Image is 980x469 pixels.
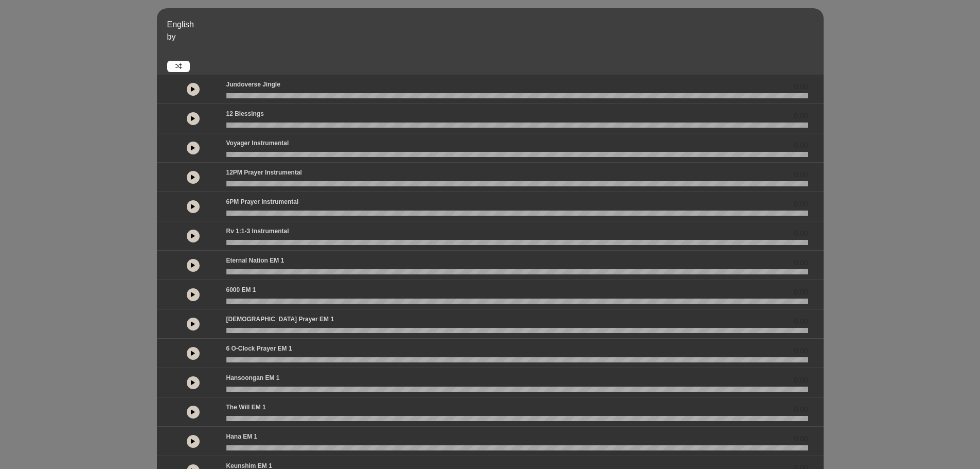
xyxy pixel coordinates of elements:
[226,138,289,148] p: Voyager Instrumental
[794,316,808,327] span: 0.00
[794,404,808,415] span: 0.00
[794,81,808,92] span: 0.00
[226,285,256,294] p: 6000 EM 1
[794,228,808,239] span: 0.00
[794,287,808,298] span: 0.00
[226,256,284,265] p: Eternal Nation EM 1
[226,197,299,206] p: 6PM Prayer Instrumental
[226,403,266,412] p: The Will EM 1
[794,111,808,121] span: 0.00
[794,199,808,210] span: 0.00
[226,109,264,118] p: 12 Blessings
[794,169,808,180] span: 0.00
[226,227,289,236] p: Rv 1:1-3 Instrumental
[226,168,302,177] p: 12PM Prayer Instrumental
[226,80,280,89] p: Jundoverse Jingle
[794,257,808,268] span: 0.00
[794,433,808,444] span: 0.00
[794,345,808,356] span: 0.00
[226,432,258,441] p: Hana EM 1
[226,344,292,353] p: 6 o-clock prayer EM 1
[226,373,280,383] p: Hansoongan EM 1
[794,375,808,386] span: 0.00
[794,140,808,151] span: 0.00
[167,19,821,31] p: English
[226,315,334,324] p: [DEMOGRAPHIC_DATA] prayer EM 1
[167,32,176,41] span: by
